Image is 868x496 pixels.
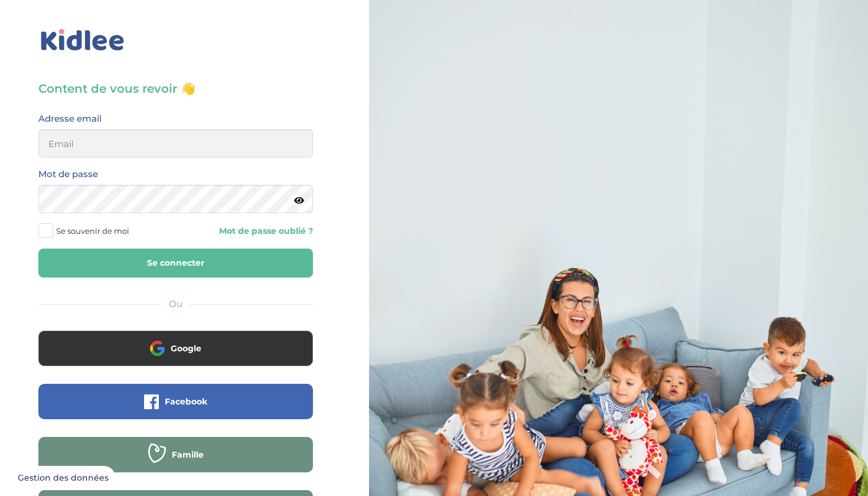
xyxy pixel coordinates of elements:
[38,331,313,366] button: Google
[144,394,159,409] img: facebook.png
[38,457,313,468] a: Famille
[38,167,98,182] label: Mot de passe
[172,449,204,461] span: Famille
[38,404,313,415] a: Facebook
[171,342,201,354] span: Google
[11,466,116,491] button: Gestion des données
[38,80,313,97] h3: Content de vous revoir 👋
[38,249,313,278] button: Se connecter
[38,27,127,54] img: logo_kidlee_bleu
[165,396,207,407] span: Facebook
[38,129,313,158] input: Email
[169,298,182,309] span: Ou
[56,223,129,239] span: Se souvenir de moi
[38,111,102,126] label: Adresse email
[185,226,314,237] a: Mot de passe oublié ?
[150,341,165,355] img: google.png
[18,473,109,484] span: Gestion des données
[38,437,313,472] button: Famille
[38,351,313,362] a: Google
[38,384,313,419] button: Facebook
